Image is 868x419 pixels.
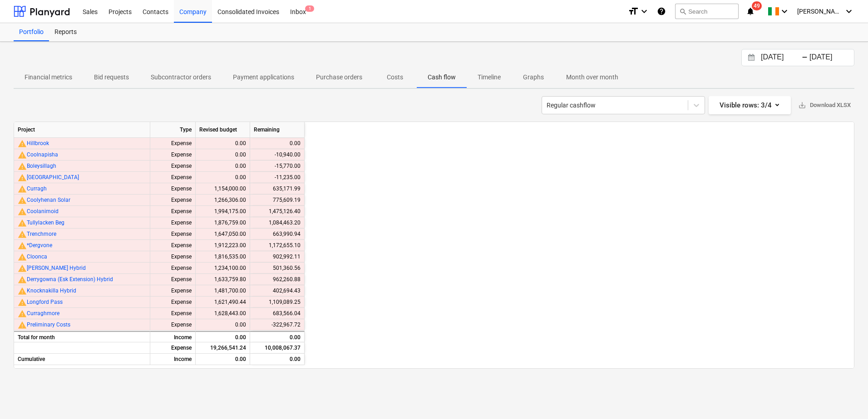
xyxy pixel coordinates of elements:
div: Expense [150,342,196,354]
div: 0.00 [196,319,250,331]
p: Subcontractor orders [151,73,211,82]
div: 1,912,223.00 [196,240,250,251]
p: Payment applications [233,73,294,82]
div: Type [150,122,196,138]
div: Expense [150,319,196,331]
span: warning [18,196,27,205]
span: warning [18,321,27,330]
span: warning [18,219,27,228]
div: No current report available. Last report provided for 2024-11 [18,196,27,205]
div: 1,628,443.00 [196,308,250,319]
span: Deer Park [27,174,79,180]
button: Curragh [27,183,47,195]
div: 663,990.94 [250,229,305,240]
span: Curragh [27,185,47,192]
p: Financial metrics [25,73,72,82]
div: Expense [150,217,196,229]
div: 10,008,067.37 [250,342,305,354]
div: 902,992.11 [250,251,305,263]
div: 0.00 [196,172,250,183]
button: Hillbrook [27,138,49,149]
button: Trenchmore [27,229,56,240]
div: 1,647,050.00 [196,229,250,240]
div: Cashflow forecast not done [18,173,27,182]
div: No current report available. Last report provided for 2025-03 [18,298,27,307]
div: No current report available. Last report provided for 2025-01 [18,264,27,273]
button: *Dergvone [27,240,52,251]
div: 1,084,463.20 [250,217,305,229]
div: No current report available. Last report provided for 2025-01 [18,185,27,194]
div: Income [150,354,196,365]
div: Cashflow forecast not done [18,162,27,171]
span: warning [18,275,27,284]
span: Hillbrook [27,140,49,146]
div: No current report available. Last report provided for 2024-11 [18,241,27,250]
span: warning [18,162,27,171]
div: 1,481,700.00 [196,285,250,297]
span: search [679,8,686,15]
span: save_alt [798,101,806,109]
i: format_size [628,6,639,17]
div: Expense [150,308,196,319]
div: 402,694.43 [250,285,305,297]
span: Tullylacken Beg [27,219,64,226]
div: 0.00 [196,161,250,172]
div: 1,816,535.00 [196,251,250,263]
div: 0.00 [196,331,250,342]
i: Knowledge base [657,6,666,17]
div: 1,266,306.00 [196,195,250,206]
div: 775,609.19 [250,195,305,206]
span: warning [18,298,27,307]
span: Preliminary Costs [27,322,70,328]
input: Start Date [759,51,805,64]
div: 1,109,089.25 [250,297,305,308]
div: 1,172,655.10 [250,240,305,251]
div: Remaining [250,122,305,138]
div: Cumulative [14,354,150,365]
span: 1 [305,5,314,12]
button: Visible rows:3/4 [709,96,791,114]
button: [PERSON_NAME] Hybrid [27,263,86,274]
div: 1,154,000.00 [196,183,250,195]
div: 1,876,759.00 [196,217,250,229]
span: warning [18,151,27,160]
div: Visible rows : 3/4 [720,99,780,111]
span: Cloonca [27,253,47,260]
p: Month over month [566,73,618,82]
div: 0.00 [250,354,305,365]
span: Download XLSX [798,100,851,111]
div: 19,266,541.24 [196,342,250,354]
div: 1,633,759.80 [196,274,250,285]
i: keyboard_arrow_down [779,6,790,17]
button: Coolyhenan Solar [27,195,70,206]
button: Preliminary Costs [27,319,70,331]
span: warning [18,264,27,273]
button: Coolanimoid [27,206,59,217]
p: Graphs [523,73,544,82]
iframe: Chat Widget [823,375,868,419]
button: Knocknakilla Hybrid [27,285,76,297]
div: Expense [150,274,196,285]
span: Trenchmore [27,231,56,237]
p: Bid requests [94,73,129,82]
span: Coolanimoid [27,208,59,214]
div: Expense [150,297,196,308]
div: No current report available. Last report provided for 2025-01 [18,287,27,296]
div: 0.00 [250,331,305,342]
span: Derrygowna (Esk Extension) Hybrid [27,276,113,283]
div: 501,360.56 [250,263,305,274]
div: 962,260.88 [250,274,305,285]
a: Portfolio [14,23,49,41]
div: Cashflow forecast not done [18,151,27,160]
button: Curraghmore [27,308,59,319]
div: Expense [150,285,196,297]
span: warning [18,309,27,318]
div: 1,475,126.40 [250,206,305,217]
i: keyboard_arrow_down [843,6,854,17]
span: Coolnapisha [27,151,58,158]
button: Interact with the calendar and add the check-in date for your trip. [744,53,759,63]
div: Revised budget [196,122,250,138]
div: Expense [150,161,196,172]
span: warning [18,287,27,296]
